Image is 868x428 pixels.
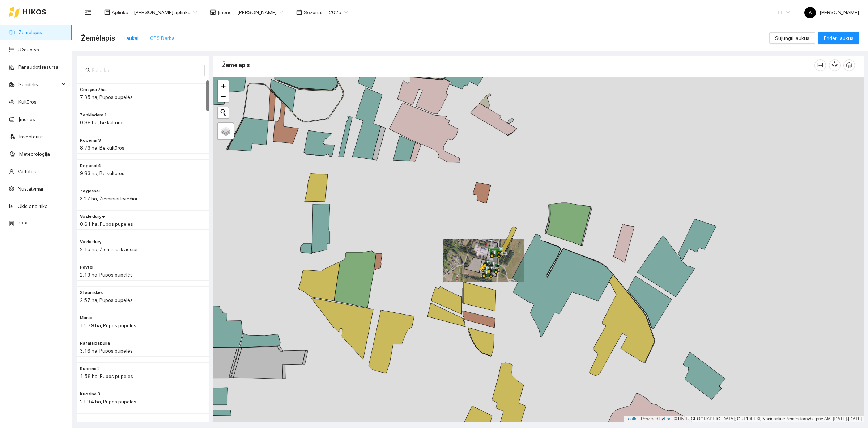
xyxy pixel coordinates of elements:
[80,246,137,252] span: 2.15 ha, Žieminiai kviečiai
[80,94,133,100] span: 7.35 ha, Pupos pupelės
[80,238,101,245] span: Vozle dury
[80,162,101,169] span: Ropenai 4
[80,315,92,321] span: Mania
[80,264,93,271] span: Pavtel
[80,297,133,303] span: 2.57 ha, Pupos pupelės
[221,92,226,101] span: −
[624,416,864,422] div: | Powered by © HNIT-[GEOGRAPHIC_DATA]; ORT10LT ©, Nacionalinė žemės tarnyba prie AM, [DATE]-[DATE]
[80,213,105,220] span: Vozle dury +
[18,29,42,35] a: Žemėlapis
[221,81,226,90] span: +
[80,120,125,125] span: 0.89 ha, Be kultūros
[80,196,137,201] span: 3.27 ha, Žieminiai kviečiai
[18,169,39,174] a: Vartotojai
[804,9,859,15] span: [PERSON_NAME]
[112,8,129,16] span: Aplinka :
[824,34,854,42] span: Pridėti laukus
[664,416,672,421] a: Esri
[818,35,859,41] a: Pridėti laukus
[134,7,197,18] span: Jerzy Gvozdovicz aplinka
[85,9,92,16] span: menu-fold
[85,68,90,73] span: search
[769,35,815,41] a: Sujungti laukus
[18,47,39,53] a: Užduotys
[218,107,229,118] button: Initiate a new search
[19,151,50,157] a: Meteorologija
[775,34,809,42] span: Sujungti laukus
[80,365,100,372] span: Kuosine 2
[19,134,44,140] a: Inventorius
[218,91,229,102] a: Zoom out
[80,137,101,144] span: Ropenai 3
[329,7,348,18] span: 2025
[80,188,100,195] span: Za geshai
[296,9,302,15] span: calendar
[18,186,43,192] a: Nustatymai
[18,203,48,209] a: Ūkio analitika
[210,9,216,15] span: shop
[218,123,234,139] a: Layers
[818,32,859,44] button: Pridėti laukus
[814,59,826,71] button: column-width
[218,80,229,91] a: Zoom in
[124,34,139,42] div: Laukai
[80,323,136,328] span: 11.79 ha, Pupos pupelės
[81,5,95,20] button: menu-fold
[778,7,790,18] span: LT
[80,373,133,379] span: 1.58 ha, Pupos pupelės
[80,221,133,227] span: 0.61 ha, Pupos pupelės
[673,416,674,421] span: |
[815,62,826,68] span: column-width
[80,112,107,119] span: Za skladam 1
[304,8,325,16] span: Sezonas :
[80,399,136,404] span: 21.94 ha, Pupos pupelės
[237,7,283,18] span: Jerzy Gvozdovič
[18,64,60,70] a: Panaudoti resursai
[80,86,106,93] span: Grazyna 7ha
[626,416,639,421] a: Leaflet
[80,289,103,296] span: Stauniskes
[80,272,133,278] span: 2.19 ha, Pupos pupelės
[18,221,28,227] a: PPIS
[81,32,115,44] span: Žemėlapis
[18,116,35,122] a: Įmonės
[18,99,37,105] a: Kultūros
[104,9,110,15] span: layout
[809,7,812,18] span: A
[80,170,124,176] span: 9.83 ha, Be kultūros
[18,77,60,92] span: Sandėlis
[218,8,233,16] span: Įmonė :
[80,145,124,151] span: 8.73 ha, Be kultūros
[80,340,110,347] span: Rafala babulia
[92,66,200,74] input: Paieška
[222,55,814,75] div: Žemėlapis
[80,391,100,398] span: Kuosinė 3
[769,32,815,44] button: Sujungti laukus
[80,348,133,354] span: 3.16 ha, Pupos pupelės
[150,34,176,42] div: GPS Darbai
